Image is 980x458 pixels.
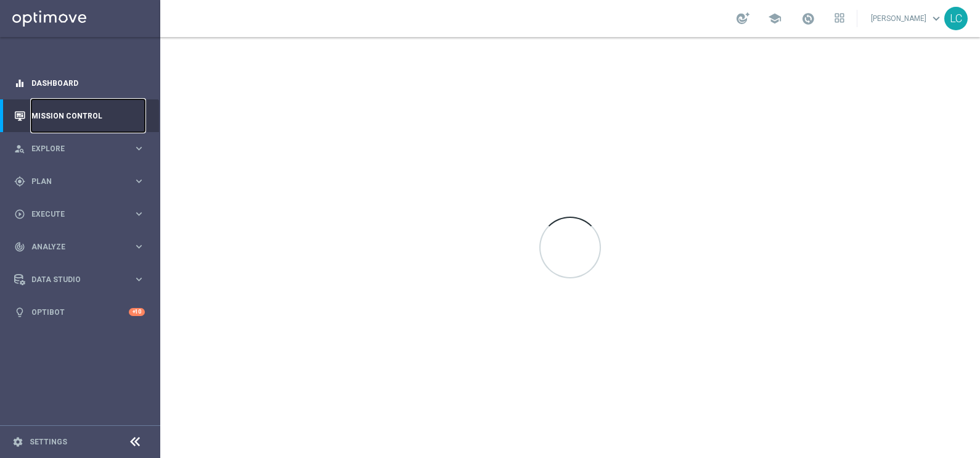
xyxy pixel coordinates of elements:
i: settings [12,436,23,448]
button: play_circle_outline Execute keyboard_arrow_right [14,209,145,219]
div: Explore [14,143,133,154]
i: play_circle_outline [14,209,25,220]
div: Data Studio [14,274,133,285]
span: Execute [31,210,133,218]
i: lightbulb [14,307,25,318]
span: Explore [31,145,133,152]
button: Data Studio keyboard_arrow_right [14,275,145,285]
div: LC [944,7,968,30]
button: person_search Explore keyboard_arrow_right [14,144,145,154]
i: gps_fixed [14,176,25,187]
a: Optibot [31,296,129,328]
div: +10 [129,308,145,316]
span: Data Studio [31,276,133,283]
span: keyboard_arrow_down [929,12,943,25]
i: keyboard_arrow_right [133,143,145,154]
a: Settings [30,438,67,446]
i: track_changes [14,241,25,252]
a: [PERSON_NAME]keyboard_arrow_down [870,9,944,28]
div: Plan [14,176,133,187]
div: Analyze [14,241,133,252]
i: keyboard_arrow_right [133,208,145,220]
i: person_search [14,143,25,154]
a: Mission Control [31,99,145,132]
span: Plan [31,178,133,185]
i: keyboard_arrow_right [133,175,145,187]
button: Mission Control [14,111,145,121]
button: gps_fixed Plan keyboard_arrow_right [14,177,145,186]
button: equalizer Dashboard [14,78,145,88]
button: lightbulb Optibot +10 [14,307,145,317]
i: keyboard_arrow_right [133,273,145,285]
i: keyboard_arrow_right [133,241,145,252]
span: Analyze [31,243,133,251]
span: school [768,12,782,25]
button: track_changes Analyze keyboard_arrow_right [14,242,145,252]
div: Mission Control [14,99,145,132]
div: Dashboard [14,67,145,99]
div: Optibot [14,296,145,328]
div: Execute [14,209,133,220]
a: Dashboard [31,67,145,99]
i: equalizer [14,78,25,89]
